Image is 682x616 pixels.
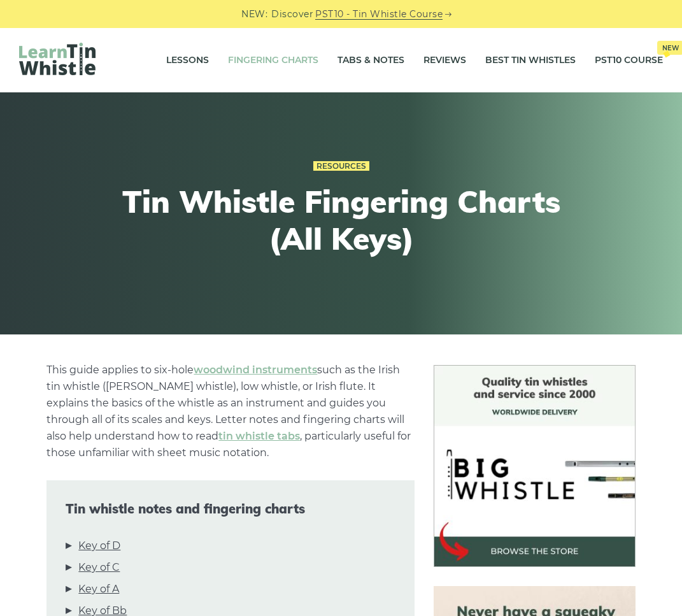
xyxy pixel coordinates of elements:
a: Reviews [423,45,466,76]
a: tin whistle tabs [218,430,300,442]
a: Key of C [78,559,120,576]
span: Tin whistle notes and fingering charts [66,501,395,517]
a: Resources [313,161,369,171]
a: PST10 CourseNew [595,45,663,76]
a: Best Tin Whistles [485,45,576,76]
a: woodwind instruments [194,364,317,376]
img: BigWhistle Tin Whistle Store [434,365,636,567]
h1: Tin Whistle Fingering Charts (All Keys) [107,183,576,257]
a: Lessons [166,45,209,76]
a: Fingering Charts [228,45,318,76]
img: LearnTinWhistle.com [19,43,96,75]
p: This guide applies to six-hole such as the Irish tin whistle ([PERSON_NAME] whistle), low whistle... [46,362,414,461]
a: Key of D [78,538,120,554]
a: Tabs & Notes [337,45,404,76]
a: Key of A [78,581,119,598]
